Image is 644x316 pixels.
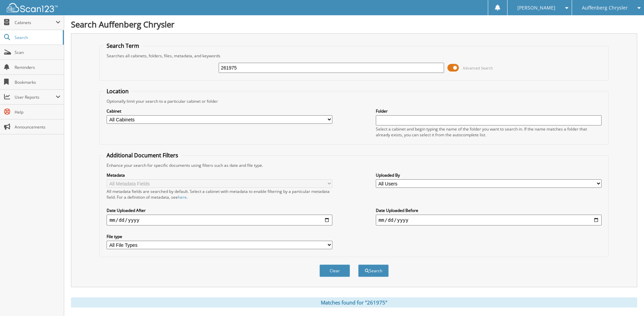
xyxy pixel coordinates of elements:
[107,108,332,114] label: Cabinet
[376,108,602,114] label: Folder
[103,42,143,50] legend: Search Term
[107,208,332,213] label: Date Uploaded After
[103,152,182,159] legend: Additional Document Filters
[517,6,555,10] span: [PERSON_NAME]
[107,215,332,225] input: start
[15,79,60,85] span: Bookmarks
[15,109,60,115] span: Help
[7,3,58,12] img: scan123-logo-white.svg
[107,172,332,178] label: Metadata
[376,172,602,178] label: Uploaded By
[319,264,350,277] button: Clear
[107,189,332,200] div: All metadata fields are searched by default. Select a cabinet with metadata to enable filtering b...
[103,87,132,95] legend: Location
[107,234,332,239] label: File type
[376,126,602,138] div: Select a cabinet and begin typing the name of the folder you want to search in. If the name match...
[358,264,389,277] button: Search
[71,19,637,30] h1: Search Auffenberg Chrysler
[15,124,60,130] span: Announcements
[463,65,493,71] span: Advanced Search
[15,35,59,40] span: Search
[103,53,605,59] div: Searches all cabinets, folders, files, metadata, and keywords
[15,20,56,25] span: Cabinets
[178,194,187,200] a: here
[15,64,60,70] span: Reminders
[103,162,605,168] div: Enhance your search for specific documents using filters such as date and file type.
[582,6,628,10] span: Auffenberg Chrysler
[376,208,602,213] label: Date Uploaded Before
[376,215,602,225] input: end
[15,50,60,55] span: Scan
[15,94,56,100] span: User Reports
[103,98,605,104] div: Optionally limit your search to a particular cabinet or folder
[71,297,637,308] div: Matches found for "261975"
